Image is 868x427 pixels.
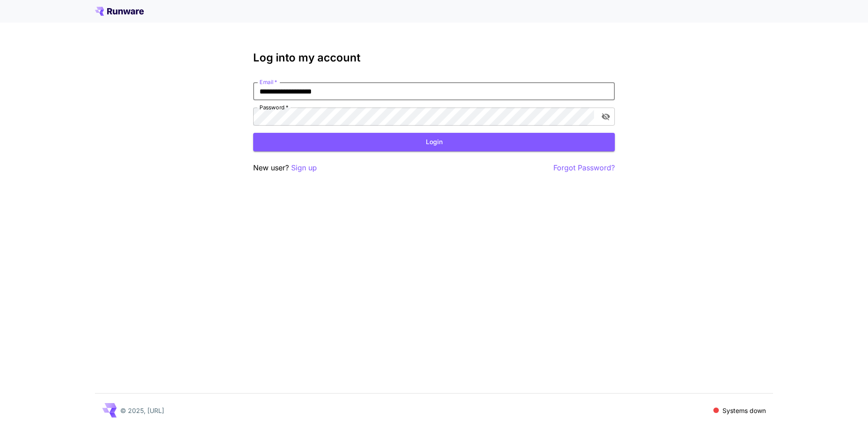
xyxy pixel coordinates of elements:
label: Email [259,78,277,86]
p: © 2025, [URL] [120,406,164,415]
h3: Log into my account [253,52,615,64]
button: Forgot Password? [553,162,615,174]
p: Systems down [722,406,766,415]
p: New user? [253,162,317,174]
button: Login [253,133,615,151]
button: Sign up [291,162,317,174]
button: toggle password visibility [598,108,614,125]
label: Password [259,103,288,111]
